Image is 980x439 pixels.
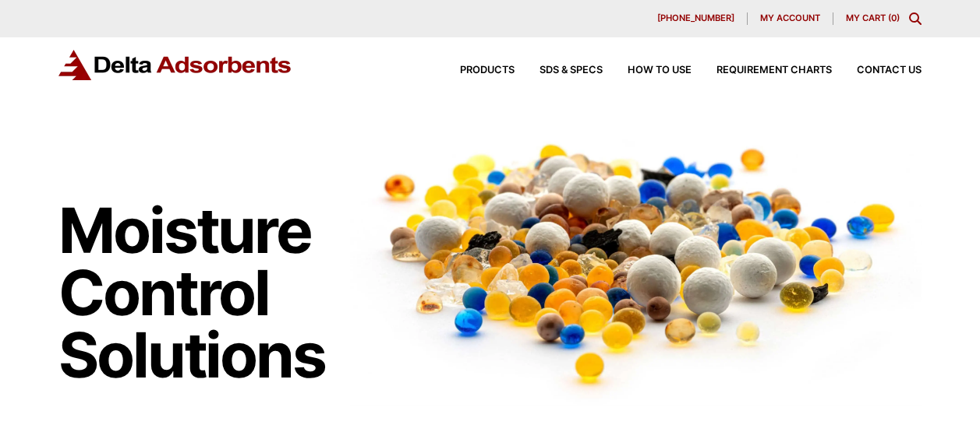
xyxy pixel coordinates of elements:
span: How to Use [628,65,692,76]
span: Requirement Charts [716,65,832,76]
span: My account [760,14,820,23]
span: [PHONE_NUMBER] [657,14,734,23]
a: SDS & SPECS [515,65,603,76]
a: Requirement Charts [692,65,832,76]
a: How to Use [603,65,692,76]
span: Contact Us [857,65,922,76]
a: My account [748,12,833,25]
a: Products [435,65,515,76]
img: Delta Adsorbents [58,50,292,80]
a: [PHONE_NUMBER] [645,12,748,25]
a: Contact Us [832,65,922,76]
span: Products [460,65,515,76]
h1: Moisture Control Solutions [58,199,335,386]
a: My Cart (0) [846,12,900,23]
span: 0 [891,12,897,23]
img: Image [350,118,921,406]
div: Toggle Modal Content [909,12,922,25]
span: SDS & SPECS [540,65,603,76]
